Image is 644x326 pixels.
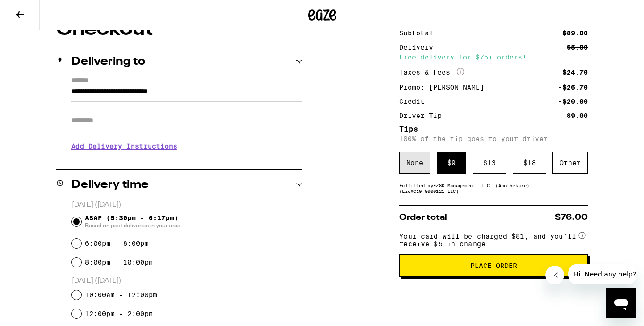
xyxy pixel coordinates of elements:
h2: Delivering to [71,56,145,67]
div: $ 13 [473,152,506,174]
div: $89.00 [562,30,588,36]
label: 10:00am - 12:00pm [85,291,157,299]
iframe: Close message [545,266,564,284]
label: 6:00pm - 8:00pm [85,240,149,247]
span: Place Order [470,262,517,269]
p: [DATE] ([DATE]) [72,276,302,285]
div: Other [552,152,588,174]
div: Driver Tip [399,112,448,119]
div: Free delivery for $75+ orders! [399,54,588,60]
div: -$26.70 [558,84,588,91]
span: $76.00 [555,213,588,222]
label: 8:00pm - 10:00pm [85,259,153,266]
iframe: Message from company [568,264,636,284]
div: None [399,152,430,174]
span: ASAP (5:30pm - 6:17pm) [85,214,181,229]
div: Promo: [PERSON_NAME] [399,84,491,91]
h2: Delivery time [71,179,149,191]
label: 12:00pm - 2:00pm [85,310,153,318]
p: 100% of the tip goes to your driver [399,135,588,142]
p: We'll contact you at [PHONE_NUMBER] when we arrive [71,157,302,165]
div: Fulfilled by EZSD Management, LLC. (Apothekare) (Lic# C10-0000121-LIC ) [399,183,588,194]
span: Your card will be charged $81, and you’ll receive $5 in change [399,229,577,248]
div: $5.00 [567,44,588,50]
div: Delivery [399,44,440,50]
div: Subtotal [399,30,440,36]
p: [DATE] ([DATE]) [72,201,302,209]
h3: Add Delivery Instructions [71,135,302,157]
div: $ 18 [513,152,546,174]
span: Order total [399,213,447,222]
h5: Tips [399,125,588,133]
span: Based on past deliveries in your area [85,222,181,229]
div: Credit [399,98,431,105]
div: $24.70 [562,69,588,75]
div: $9.00 [567,112,588,119]
div: -$20.00 [558,98,588,105]
button: Place Order [399,254,588,277]
div: $ 9 [437,152,466,174]
iframe: Button to launch messaging window [606,288,636,318]
div: Taxes & Fees [399,68,464,76]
